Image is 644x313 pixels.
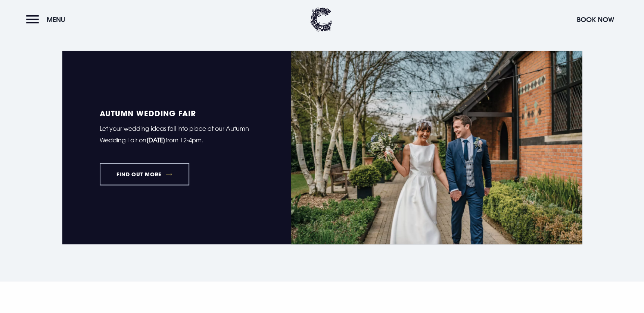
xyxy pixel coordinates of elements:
[26,12,69,28] button: Menu
[146,136,165,144] strong: [DATE]
[100,163,190,185] a: FIND OUT MORE
[310,7,332,32] img: Clandeboye Lodge
[100,110,253,117] h5: Autumn Wedding Fair
[47,15,65,24] span: Menu
[291,51,582,244] img: Autumn-wedding-fair-small-banner.jpg
[573,12,618,28] button: Book Now
[100,123,253,146] p: Let your wedding ideas fall into place at our Autumn Wedding Fair on from 12-4pm.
